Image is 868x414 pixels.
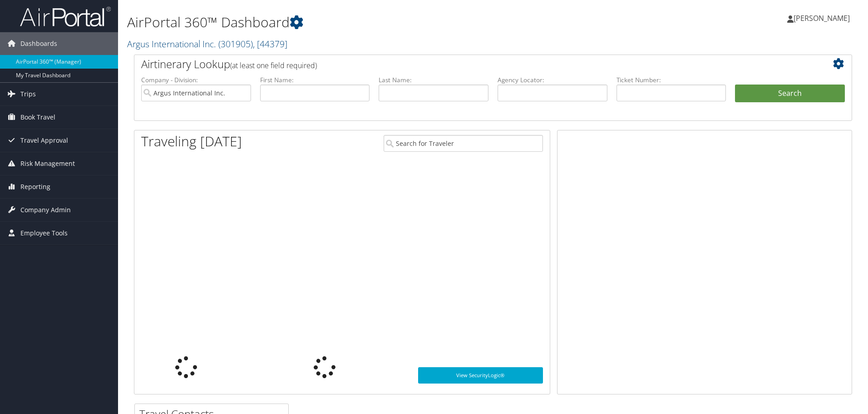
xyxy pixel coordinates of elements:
span: , [ 44379 ] [253,38,287,50]
label: Company - Division: [141,75,251,85]
label: Agency Locator: [498,75,607,85]
a: View SecurityLogic® [418,367,543,384]
label: First Name: [260,75,370,85]
span: (at least one field required) [230,60,317,70]
h1: AirPortal 360™ Dashboard [127,13,615,32]
a: [PERSON_NAME] [787,5,859,32]
span: [PERSON_NAME] [794,13,850,23]
span: Book Travel [20,106,55,129]
input: Search for Traveler [384,135,543,152]
button: Search [735,85,845,103]
span: Company Admin [20,199,71,221]
a: Argus International Inc. [127,38,287,50]
span: Trips [20,83,36,105]
span: Risk Management [20,152,75,175]
img: airportal-logo.png [20,6,111,27]
span: ( 301905 ) [218,38,253,50]
span: Travel Approval [20,129,68,152]
h1: Traveling [DATE] [141,132,242,151]
span: Dashboards [20,32,57,55]
label: Ticket Number: [616,75,726,85]
span: Reporting [20,175,50,198]
label: Last Name: [379,75,488,85]
span: Employee Tools [20,222,68,244]
h2: Airtinerary Lookup [141,56,785,72]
